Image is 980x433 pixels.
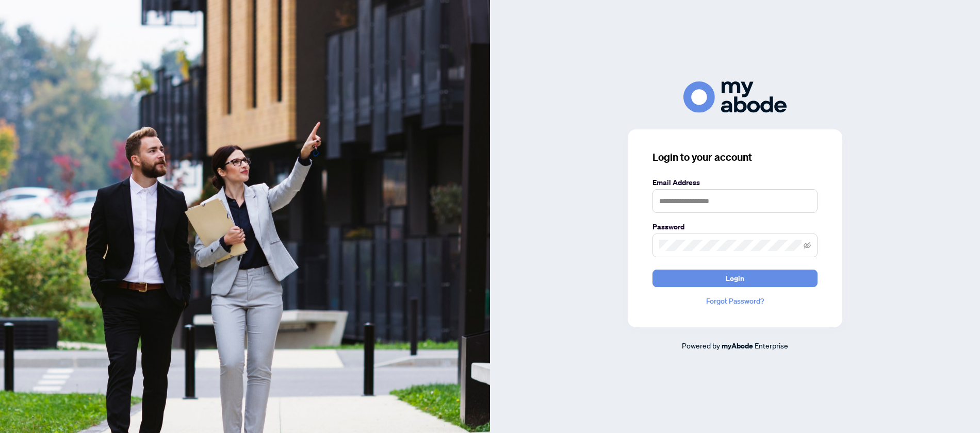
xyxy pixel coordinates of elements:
span: Enterprise [755,341,788,350]
button: Login [652,270,818,287]
span: Login [726,270,744,287]
a: myAbode [722,340,753,352]
span: Powered by [682,341,720,350]
img: ma-logo [683,81,787,113]
span: eye-invisible [804,242,811,249]
label: Email Address [652,177,818,188]
label: Password [652,221,818,232]
h3: Login to your account [652,150,818,164]
a: Forgot Password? [652,295,818,307]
